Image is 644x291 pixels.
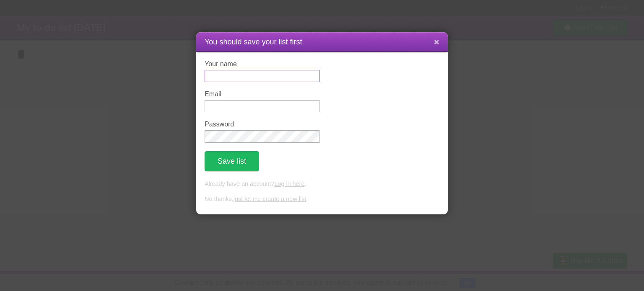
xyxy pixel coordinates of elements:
label: Email [205,90,319,98]
p: Already have an account? . [205,180,439,189]
a: Log in here [274,180,304,187]
button: Save list [205,151,259,171]
p: No thanks, . [205,195,439,204]
label: Your name [205,60,319,68]
h1: You should save your list first [205,36,439,48]
label: Password [205,121,319,128]
a: just let me create a new list [234,196,306,202]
